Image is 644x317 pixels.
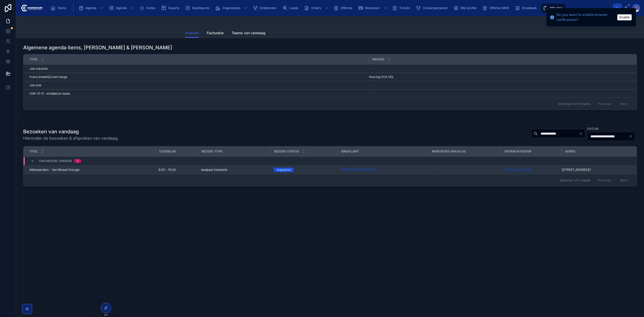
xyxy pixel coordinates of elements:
[192,6,209,10] span: Dashboards
[23,44,172,51] h1: Algemene agenda items, [PERSON_NAME] & [PERSON_NAME]
[369,67,372,71] span: --
[587,126,598,131] label: Datum
[29,92,366,96] a: VGK-31-R - einddatum lease
[201,168,268,172] a: laadpaal installatie
[332,4,356,13] a: Offertes
[29,92,70,96] span: VGK-31-R - einddatum lease
[158,168,176,172] span: 9.00 - 15.00
[202,149,222,153] span: Bezoek type
[159,149,176,153] span: Tijdsblok
[222,6,240,10] span: Organisaties
[372,57,384,61] span: Inhoud
[565,149,575,153] span: Adres
[391,4,413,13] a: Tickets
[214,4,250,13] a: Organisaties
[461,6,476,10] span: Mijn profiel
[185,30,199,35] span: Klussen
[290,6,298,10] span: Leads
[522,6,537,10] span: Draaiboek
[562,168,591,172] span: [STREET_ADDRESS]
[30,57,38,61] span: Titel
[341,149,359,153] span: Eindklant
[58,6,66,10] span: Home
[107,4,137,13] a: Agenda
[504,168,531,172] a: Van Mossel Energie
[414,4,451,13] a: Contactpersonen
[47,3,613,14] div: scrollable content
[369,92,630,96] a: --
[629,134,635,138] button: Clear
[490,6,509,10] span: Offertes NEW
[357,4,390,13] a: Bezoeken
[303,4,331,13] a: Orders
[207,30,224,35] span: Facturatie
[558,102,590,106] span: Showing 4 of 4 results
[431,168,434,172] span: --
[29,83,366,87] a: Job ziek
[504,168,558,172] a: Van Mossel Energie
[30,149,38,153] span: Titel
[481,4,512,13] a: Offertes NEW
[399,6,410,10] span: Tickets
[168,6,179,10] span: Exports
[184,4,213,13] a: Dashboards
[29,168,152,172] a: Alblasserdam - Van Mossel Energie
[274,149,299,153] span: Bezoek status
[277,168,291,172] div: Ingepland
[341,6,352,10] span: Offertes
[369,83,630,87] a: --
[116,6,127,10] span: Agenda
[365,6,380,10] span: Bezoeken
[77,4,106,13] a: Agenda
[29,75,366,79] a: Frans (installQ) komt langs
[29,75,67,79] span: Frans (installQ) komt langs
[369,75,394,79] span: Keuring VCA VOL
[556,12,616,22] div: Do you want to enable browser notifications?
[432,149,466,153] span: Monteurs van klus
[29,67,48,71] span: Job vakantie
[369,75,630,79] a: Keuring VCA VOL
[545,7,550,12] button: Close toast
[341,168,377,172] a: [PERSON_NAME] (#8708)
[560,178,590,182] span: Showing 1 of 1 results
[369,92,372,96] span: --
[207,28,224,38] a: Facturatie
[541,4,566,13] a: Mijn dag
[23,135,119,141] span: Hieronder de bezoeken & afspraken van vandaag.
[311,6,321,10] span: Orders
[138,4,159,13] a: Suites
[77,159,78,163] div: 1
[369,67,630,71] a: --
[39,159,72,163] span: Van Mossel Energie
[562,168,630,172] a: [STREET_ADDRESS]
[281,4,302,13] a: Leads
[49,4,70,13] a: Home
[201,168,227,172] span: laadpaal installatie
[513,4,540,13] a: Draaiboek
[146,6,155,10] span: Suites
[160,4,183,13] a: Exports
[23,128,119,135] h1: Bezoeken van vandaag
[431,168,498,172] a: --
[504,149,531,153] span: Opdrachtgever
[452,4,480,13] a: Mijn profiel
[86,6,96,10] span: Agenda
[232,30,265,35] span: Teams van vandaag
[232,28,265,38] a: Teams van vandaag
[617,14,632,20] button: Enable
[20,4,43,12] img: App logo
[369,83,372,87] span: --
[29,83,42,87] span: Job ziek
[29,168,79,172] span: Alblasserdam - Van Mossel Energie
[158,168,195,172] a: 9.00 - 15.00
[29,67,366,71] a: Job vakantie
[251,4,280,13] a: Eindklanten
[274,168,335,172] a: Ingepland
[579,132,585,136] button: Clear
[260,6,276,10] span: Eindklanten
[423,6,448,10] span: Contactpersonen
[185,28,199,38] a: Klussen
[341,168,425,172] a: [PERSON_NAME] (#8708)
